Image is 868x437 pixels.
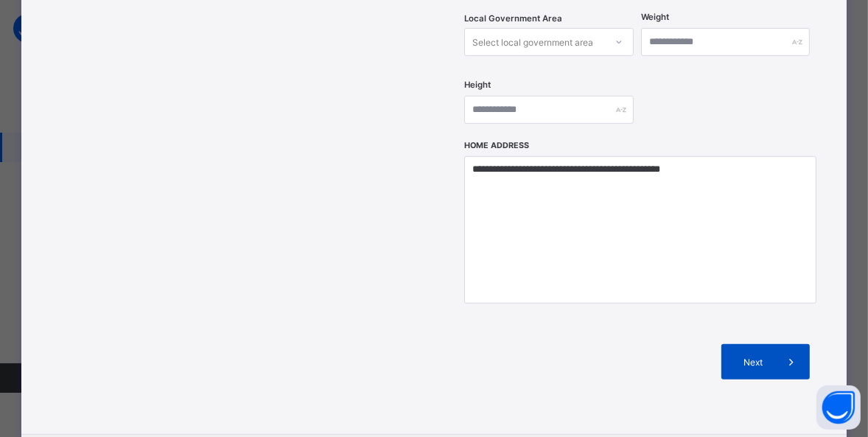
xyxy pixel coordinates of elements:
span: Local Government Area [464,13,562,24]
label: Home Address [464,141,529,150]
label: Weight [641,12,669,22]
div: Select local government area [472,28,593,56]
button: Open asap [816,385,861,430]
span: Next [732,357,774,368]
label: Height [464,80,491,90]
